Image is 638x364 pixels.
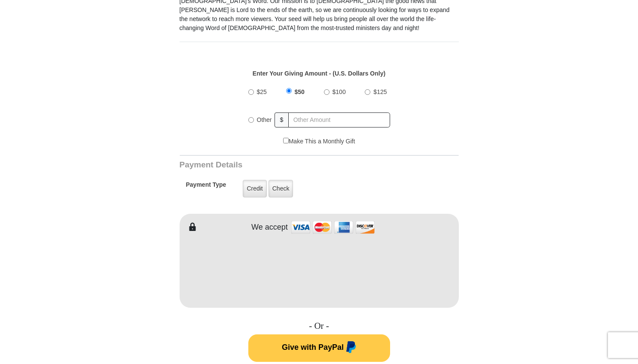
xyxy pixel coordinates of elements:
span: Give with PayPal [282,343,344,352]
strong: Enter Your Giving Amount - (U.S. Dollars Only) [253,70,385,77]
h3: Payment Details [180,160,399,170]
input: Other Amount [288,112,390,127]
label: Check [269,180,293,197]
label: Credit [243,180,266,197]
span: $50 [295,88,305,95]
h4: We accept [251,223,288,232]
input: Make This a Monthly Gift [283,138,289,143]
img: credit cards accepted [290,218,376,237]
img: paypal [344,341,356,355]
h4: - Or - [180,321,459,331]
span: $125 [373,88,387,95]
button: Give with PayPal [248,334,390,362]
span: Other [257,116,272,123]
label: Make This a Monthly Gift [283,137,355,146]
span: $25 [257,88,267,95]
span: $ [275,112,289,127]
h5: Payment Type [186,181,226,193]
span: $100 [333,88,346,95]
